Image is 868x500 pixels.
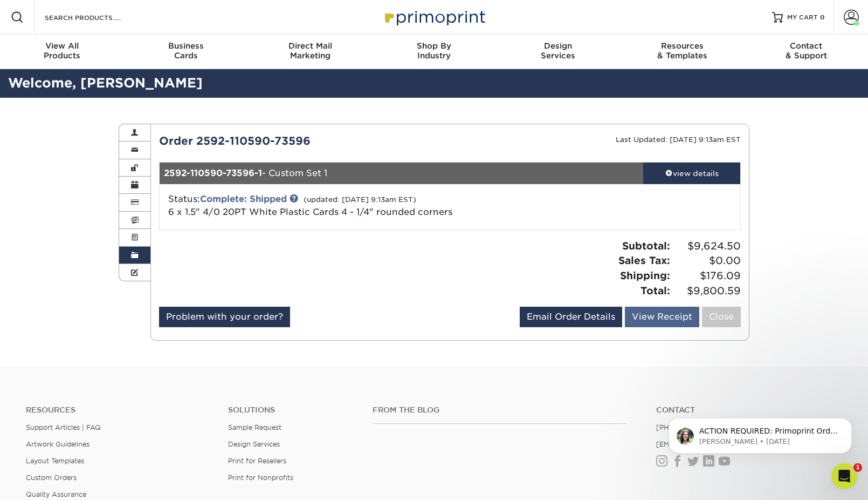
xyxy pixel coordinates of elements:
small: Last Updated: [DATE] 9:13am EST [616,136,741,144]
a: Sample Request [228,423,281,431]
strong: 2592-110590-73596-1 [164,168,262,178]
strong: Shipping: [620,269,670,281]
span: Shop By [372,41,496,51]
div: view details [643,168,740,179]
input: SEARCH PRODUCTS..... [44,11,149,24]
a: Layout Templates [26,457,84,465]
h4: Resources [26,406,212,415]
a: Print for Resellers [228,457,286,465]
div: - Custom Set 1 [160,163,644,184]
span: Contact [744,41,868,51]
a: Design Services [228,440,280,448]
a: Print for Nonprofits [228,474,293,482]
a: Problem with your order? [159,307,290,327]
a: Email Order Details [520,307,622,327]
iframe: Intercom notifications message [652,395,868,471]
a: Custom Orders [26,474,77,482]
div: Industry [372,41,496,60]
strong: Sales Tax: [618,254,670,266]
a: Contact& Support [744,35,868,69]
a: Resources& Templates [620,35,744,69]
div: Marketing [248,41,372,60]
a: View Receipt [625,307,699,327]
span: $176.09 [673,268,741,283]
span: 0 [820,13,825,21]
a: Artwork Guidelines [26,440,89,448]
span: 1 [853,463,862,472]
div: & Support [744,41,868,60]
strong: Subtotal: [622,240,670,252]
a: view details [643,163,740,184]
span: Design [496,41,620,51]
a: DesignServices [496,35,620,69]
iframe: Intercom live chat [831,463,857,489]
a: Close [702,307,741,327]
div: Cards [124,41,248,60]
small: (updated: [DATE] 9:13am EST) [304,195,416,204]
span: MY CART [787,13,818,22]
span: Resources [620,41,744,51]
a: Direct MailMarketing [248,35,372,69]
span: Direct Mail [248,41,372,51]
span: $9,624.50 [673,239,741,254]
span: $9,800.59 [673,283,741,299]
div: Services [496,41,620,60]
h4: From the Blog [373,406,626,415]
h4: Solutions [228,406,356,415]
strong: Total: [640,285,670,296]
a: Shop ByIndustry [372,35,496,69]
div: Order 2592-110590-73596 [151,133,450,149]
span: 6 x 1.5" 4/0 20PT White Plastic Cards 4 - 1/4" rounded corners [168,207,452,217]
div: Status: [160,193,547,219]
span: Business [124,41,248,51]
a: BusinessCards [124,35,248,69]
a: Quality Assurance [26,490,86,498]
img: Primoprint [380,5,488,29]
a: Support Articles | FAQ [26,423,101,431]
div: & Templates [620,41,744,60]
a: Complete: Shipped [200,194,287,204]
span: $0.00 [673,253,741,268]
